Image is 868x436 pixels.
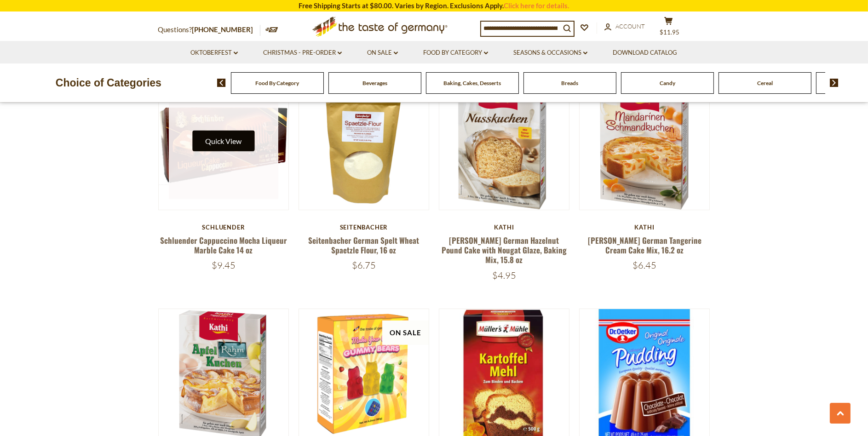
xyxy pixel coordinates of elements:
[308,235,419,256] a: Seitenbacher German Spelt Wheat Spaetzle Flour, 16 oz
[367,48,398,58] a: On Sale
[757,80,773,86] a: Cereal
[423,48,488,58] a: Food By Category
[158,224,289,231] div: Schluender
[492,270,516,281] span: $4.95
[443,80,501,86] a: Baking, Cakes, Desserts
[588,235,701,256] a: [PERSON_NAME] German Tangerine Cream Cake Mix, 16.2 oz
[830,79,839,87] img: next arrow
[632,259,656,271] span: $6.45
[580,80,710,210] img: Kathi German Tangerine Cream Cake Mix, 16.2 oz
[655,17,683,40] button: $11.95
[192,131,254,151] button: Quick View
[613,48,677,58] a: Download Catalog
[263,48,342,58] a: Christmas - PRE-ORDER
[299,80,429,210] img: Seitenbacher German Spelt Wheat Spaetzle Flour, 16 oz
[299,224,430,231] div: Seitenbacher
[160,235,287,256] a: Schluender Cappuccino Mocha Liqueur Marble Cake 14 oz
[439,80,569,210] img: Kathi German Hazelnut Pound Cake with Nougat Glaze, Baking Mix, 15.8 oz
[159,80,289,210] img: Schluender Cappuccino Mocha Liqueur Marble Cake 14 oz
[212,259,236,271] span: $9.45
[352,259,376,271] span: $6.75
[217,79,226,87] img: previous arrow
[561,80,578,86] a: Breads
[660,29,679,36] span: $11.95
[362,80,387,86] a: Beverages
[442,235,567,266] a: [PERSON_NAME] German Hazelnut Pound Cake with Nougat Glaze, Baking Mix, 15.8 oz
[604,22,645,32] a: Account
[190,48,238,58] a: Oktoberfest
[192,25,253,34] a: [PHONE_NUMBER]
[660,80,675,86] a: Candy
[579,224,710,231] div: Kathi
[255,80,299,86] a: Food By Category
[504,1,569,10] a: Click here for details.
[513,48,587,58] a: Seasons & Occasions
[439,224,570,231] div: Kathi
[158,24,260,36] p: Questions?
[616,23,645,30] span: Account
